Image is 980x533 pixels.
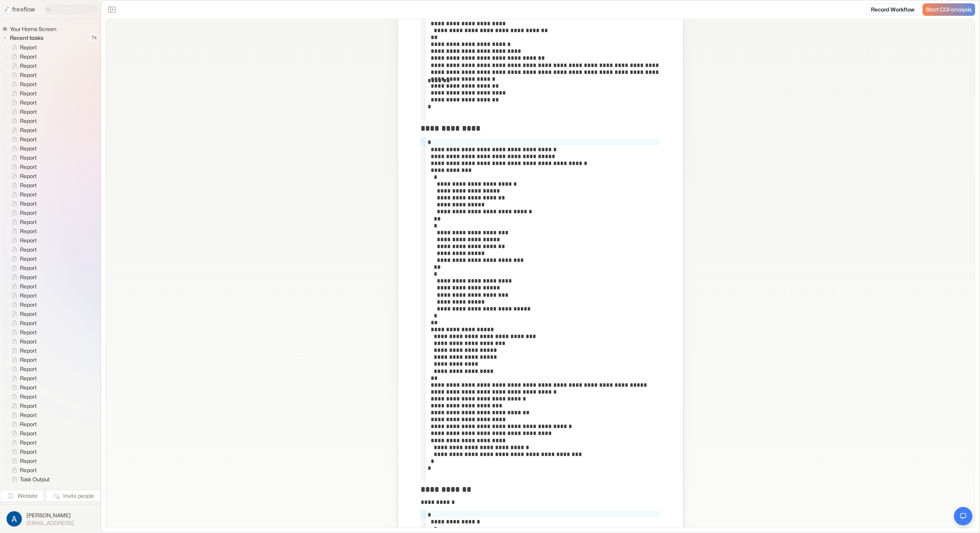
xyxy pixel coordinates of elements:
[18,246,39,253] span: Report
[18,347,39,355] span: Report
[5,328,40,337] a: Report
[18,136,39,143] span: Report
[8,25,59,33] span: Your Home Screen
[18,356,39,364] span: Report
[5,346,40,355] a: Report
[5,410,40,420] a: Report
[5,337,40,346] a: Report
[5,383,40,392] a: Report
[46,490,101,502] button: Invite people
[954,507,972,525] button: Open chat
[5,89,40,98] a: Report
[7,511,22,526] img: profile
[18,108,39,116] span: Report
[18,448,39,456] span: Report
[2,33,46,43] button: Recent tasks
[5,80,40,89] a: Report
[18,237,39,244] span: Report
[18,90,39,97] span: Report
[5,282,40,291] a: Report
[5,447,40,456] a: Report
[5,475,53,484] a: Task Output
[18,301,39,309] span: Report
[18,292,39,299] span: Report
[5,107,40,116] a: Report
[5,401,40,410] a: Report
[923,3,975,16] a: Start COI analysis
[5,429,40,438] a: Report
[18,200,39,208] span: Report
[18,181,39,189] span: Report
[5,319,40,328] a: Report
[5,52,40,61] a: Report
[18,163,39,171] span: Report
[5,70,40,80] a: Report
[5,438,40,447] a: Report
[5,162,40,172] a: Report
[5,144,40,153] a: Report
[18,62,39,70] span: Report
[18,420,39,428] span: Report
[5,61,40,70] a: Report
[5,456,40,466] a: Report
[5,254,40,263] a: Report
[18,365,39,373] span: Report
[5,98,40,107] a: Report
[5,245,40,254] a: Report
[18,430,39,437] span: Report
[18,44,39,51] span: Report
[18,384,39,391] span: Report
[18,457,39,465] span: Report
[5,466,40,475] a: Report
[3,5,35,14] a: freeflow
[106,3,118,16] button: Close the sidebar
[18,126,39,134] span: Report
[12,5,35,14] p: freeflow
[5,365,40,374] a: Report
[5,172,40,181] a: Report
[926,7,972,13] span: Start COI analysis
[5,273,40,282] a: Report
[5,309,40,319] a: Report
[5,420,40,429] a: Report
[26,520,74,526] span: [EMAIL_ADDRESS]
[18,218,39,226] span: Report
[5,43,40,52] a: Report
[18,145,39,152] span: Report
[18,402,39,410] span: Report
[18,485,52,492] span: Task Output
[5,355,40,365] a: Report
[5,135,40,144] a: Report
[18,172,39,180] span: Report
[18,411,39,419] span: Report
[18,283,39,290] span: Report
[18,264,39,272] span: Report
[5,126,40,135] a: Report
[5,263,40,273] a: Report
[5,509,96,528] button: [PERSON_NAME][EMAIL_ADDRESS]
[18,255,39,263] span: Report
[18,310,39,318] span: Report
[88,33,101,43] span: 74
[2,25,59,33] a: Your Home Screen
[5,484,53,493] a: Task Output
[18,466,39,474] span: Report
[18,53,39,60] span: Report
[5,227,40,236] a: Report
[18,329,39,336] span: Report
[26,512,74,519] span: [PERSON_NAME]
[8,34,46,42] span: Recent tasks
[18,476,52,483] span: Task Output
[5,190,40,199] a: Report
[5,199,40,208] a: Report
[18,71,39,79] span: Report
[18,227,39,235] span: Report
[18,338,39,345] span: Report
[18,393,39,401] span: Report
[18,319,39,327] span: Report
[18,191,39,198] span: Report
[18,209,39,217] span: Report
[5,374,40,383] a: Report
[5,392,40,401] a: Report
[18,273,39,281] span: Report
